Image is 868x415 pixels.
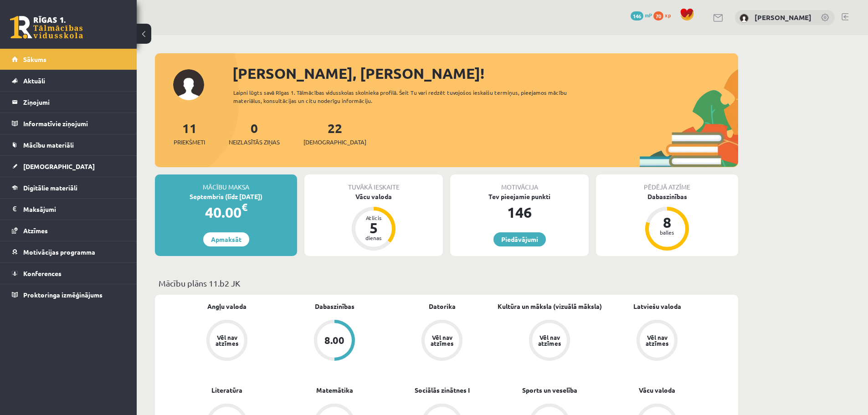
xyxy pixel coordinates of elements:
[12,220,125,241] a: Atzīmes
[631,11,643,20] span: 146
[603,320,711,363] a: Vēl nav atzīmes
[596,174,738,192] div: Pēdējā atzīme
[755,13,812,22] a: [PERSON_NAME]
[155,174,297,192] div: Mācību maksa
[155,201,297,223] div: 40.00
[316,385,353,395] a: Matemātika
[450,201,589,223] div: 146
[155,192,297,201] div: Septembris (līdz [DATE])
[23,269,62,277] span: Konferences
[429,302,456,311] a: Datorika
[537,334,562,346] div: Vēl nav atzīmes
[631,11,652,19] a: 146 mP
[241,200,247,214] span: €
[493,232,546,246] a: Piedāvājumi
[159,277,734,289] p: Mācību plāns 11.b2 JK
[207,302,247,311] a: Angļu valoda
[653,11,675,19] a: 70 xp
[388,320,496,363] a: Vēl nav atzīmes
[23,184,77,192] span: Digitālie materiāli
[429,334,455,346] div: Vēl nav atzīmes
[10,16,83,39] a: Rīgas 1. Tālmācības vidusskola
[496,320,603,363] a: Vēl nav atzīmes
[12,49,125,70] a: Sākums
[12,263,125,284] a: Konferences
[229,120,280,147] a: 0Neizlasītās ziņas
[740,14,749,23] img: Markuss Orlovs
[12,199,125,220] a: Maksājumi
[360,215,387,220] div: Atlicis
[596,192,738,201] div: Dabaszinības
[174,120,205,147] a: 11Priekšmeti
[23,199,125,220] legend: Maksājumi
[653,215,681,230] div: 8
[665,11,671,19] span: xp
[324,335,344,345] div: 8.00
[281,320,388,363] a: 8.00
[415,385,470,395] a: Sociālās zinātnes I
[211,385,242,395] a: Literatūra
[360,235,387,241] div: dienas
[522,385,577,395] a: Sports un veselība
[23,55,46,63] span: Sākums
[303,138,366,147] span: [DEMOGRAPHIC_DATA]
[12,70,125,91] a: Aktuāli
[12,92,125,113] a: Ziņojumi
[653,11,663,20] span: 70
[304,192,443,252] a: Vācu valoda Atlicis 5 dienas
[12,284,125,305] a: Proktoringa izmēģinājums
[12,113,125,134] a: Informatīvie ziņojumi
[23,77,45,85] span: Aktuāli
[644,334,670,346] div: Vēl nav atzīmes
[203,232,249,246] a: Apmaksāt
[174,138,205,147] span: Priekšmeti
[23,92,125,113] legend: Ziņojumi
[303,120,366,147] a: 22[DEMOGRAPHIC_DATA]
[12,241,125,262] a: Motivācijas programma
[232,62,738,84] div: [PERSON_NAME], [PERSON_NAME]!
[23,141,74,149] span: Mācību materiāli
[12,177,125,198] a: Digitālie materiāli
[23,162,95,170] span: [DEMOGRAPHIC_DATA]
[596,192,738,252] a: Dabaszinības 8 balles
[304,174,443,192] div: Tuvākā ieskaite
[633,302,681,311] a: Latviešu valoda
[315,302,354,311] a: Dabaszinības
[233,88,583,105] div: Laipni lūgts savā Rīgas 1. Tālmācības vidusskolas skolnieka profilā. Šeit Tu vari redzēt tuvojošo...
[653,230,681,235] div: balles
[23,248,95,256] span: Motivācijas programma
[23,113,125,134] legend: Informatīvie ziņojumi
[450,192,589,201] div: Tev pieejamie punkti
[360,220,387,235] div: 5
[214,334,240,346] div: Vēl nav atzīmes
[12,156,125,177] a: [DEMOGRAPHIC_DATA]
[12,134,125,155] a: Mācību materiāli
[229,138,280,147] span: Neizlasītās ziņas
[23,226,48,235] span: Atzīmes
[173,320,281,363] a: Vēl nav atzīmes
[498,302,602,311] a: Kultūra un māksla (vizuālā māksla)
[23,291,103,299] span: Proktoringa izmēģinājums
[450,174,589,192] div: Motivācija
[639,385,675,395] a: Vācu valoda
[304,192,443,201] div: Vācu valoda
[645,11,652,19] span: mP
